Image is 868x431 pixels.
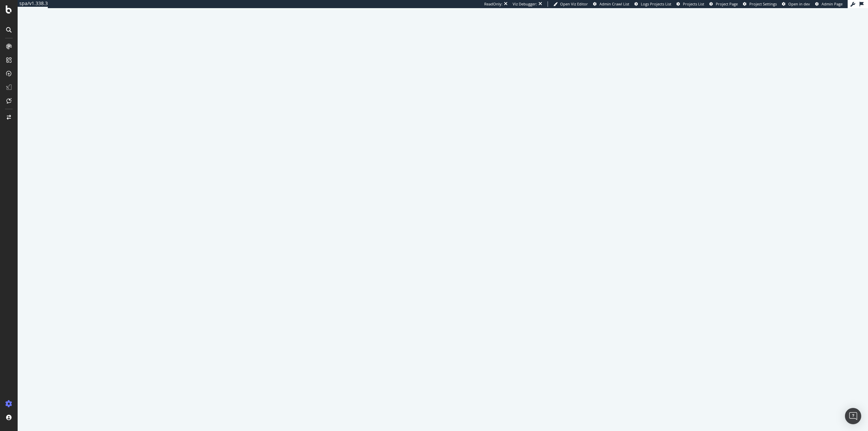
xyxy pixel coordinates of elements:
a: Project Page [709,1,738,7]
span: Projects List [683,1,704,6]
a: Project Settings [743,1,777,7]
div: Open Intercom Messenger [845,408,861,424]
a: Open Viz Editor [553,1,588,7]
a: Admin Page [815,1,843,7]
span: Project Page [716,1,738,6]
a: Admin Crawl List [593,1,629,7]
a: Open in dev [782,1,810,7]
span: Admin Crawl List [599,1,629,6]
span: Logs Projects List [641,1,671,6]
span: Open Viz Editor [560,1,588,6]
span: Admin Page [822,1,843,6]
a: Logs Projects List [634,1,671,7]
span: Open in dev [788,1,810,6]
div: Viz Debugger: [513,1,537,7]
div: ReadOnly: [484,1,502,7]
a: Projects List [676,1,704,7]
span: Project Settings [749,1,777,6]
